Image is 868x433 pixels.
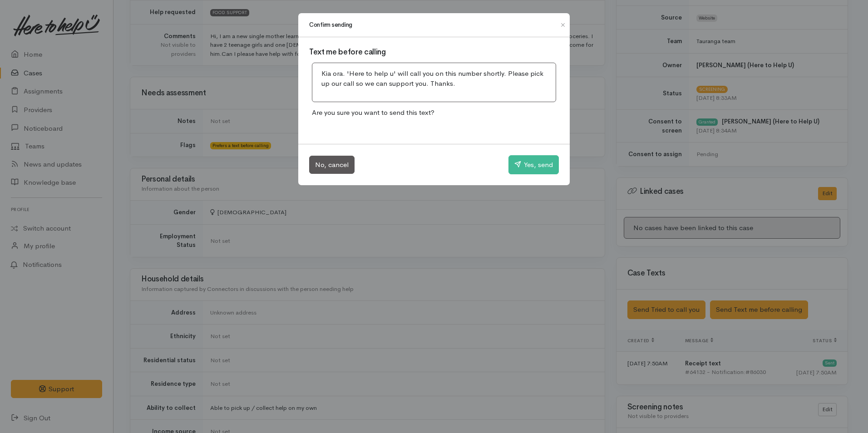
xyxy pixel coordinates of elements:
[309,156,355,174] button: No, cancel
[309,105,559,121] p: Are you sure you want to send this text?
[556,20,570,30] button: Close
[309,48,559,57] h3: Text me before calling
[508,155,559,174] button: Yes, send
[309,20,352,30] h1: Confirm sending
[321,69,547,89] p: Kia ora. 'Here to help u' will call you on this number shortly. Please pick up our call so we can...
